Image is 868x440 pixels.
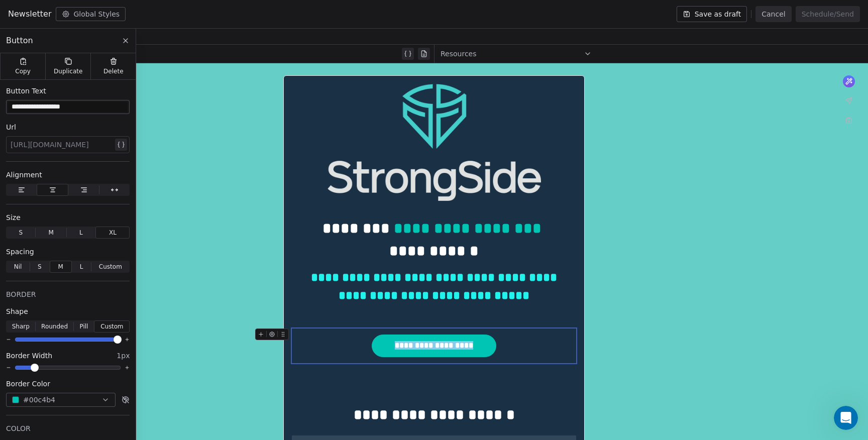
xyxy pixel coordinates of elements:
div: You’ll get replies here and in your email:✉️[PERSON_NAME][EMAIL_ADDRESS][DOMAIN_NAME]Our usual re... [8,151,165,227]
span: Nil [14,262,22,271]
span: Custom [99,262,122,271]
span: Alignment [6,170,42,180]
span: Pill [79,322,88,331]
div: Close [176,4,194,22]
p: Active 4h ago [49,13,93,23]
span: Button [6,35,33,47]
span: S [19,228,23,237]
span: Border Width [6,351,52,361]
span: Sharp [12,322,30,331]
span: L [79,228,83,237]
span: M [48,228,53,237]
button: #00c4b4 [6,393,116,407]
span: Newsletter [8,8,52,20]
button: Save as draft [677,6,747,22]
span: Button Text [6,86,46,96]
div: Hello I was looking for some help. Our email campaigns have been taking a really long time to sen... [36,71,193,143]
span: Duplicate [54,67,82,75]
button: go back [7,4,26,23]
div: Siddarth says… [8,271,193,380]
div: joined the conversation [56,250,157,259]
span: Delete [103,67,124,75]
div: Hi [PERSON_NAME],​Thank you for reaching out, please let me know the campaign with the above issu... [8,271,165,362]
div: Doug says… [8,71,193,151]
span: Rounded [41,322,68,331]
button: Gif picker [32,329,40,337]
div: Our usual reply time 🕒 [16,201,157,221]
h1: Siddarth [49,5,83,13]
span: Url [6,122,16,132]
div: Hi [PERSON_NAME], ​ Thank you for reaching out, please let me know the campaign with the above is... [16,277,157,356]
span: Resources [441,49,477,59]
b: [PERSON_NAME][EMAIL_ADDRESS][DOMAIN_NAME] [16,177,153,195]
div: [DATE] [8,235,193,248]
div: You’ll get replies here and in your email: ✉️ [16,157,157,196]
span: #00c4b4 [23,395,55,405]
span: Shape [6,306,28,316]
span: L [80,262,83,271]
b: Siddarth [56,251,86,258]
button: Cancel [755,6,791,22]
button: Global Styles [56,7,126,21]
div: [DATE] [8,58,193,71]
div: Fin says… [8,151,193,235]
span: S [38,262,42,271]
textarea: Message… [9,308,192,325]
button: Send a message… [172,325,188,341]
div: Siddarth says… [8,248,193,271]
span: Size [6,212,21,223]
iframe: Intercom live chat [834,406,858,430]
button: Emoji picker [16,329,24,337]
button: Upload attachment [48,329,56,337]
button: Schedule/Send [796,6,860,22]
span: 1px [117,351,130,361]
b: 1 day [25,211,46,219]
div: COLOR [6,423,130,433]
button: Home [157,4,176,23]
span: Copy [15,67,31,75]
div: BORDER [6,289,130,299]
img: Profile image for Siddarth [43,250,53,260]
span: Spacing [6,247,34,257]
span: Border Color [6,379,50,389]
img: Profile image for Siddarth [29,6,45,22]
div: Hello I was looking for some help. Our email campaigns have been taking a really long time to sen... [44,77,185,137]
